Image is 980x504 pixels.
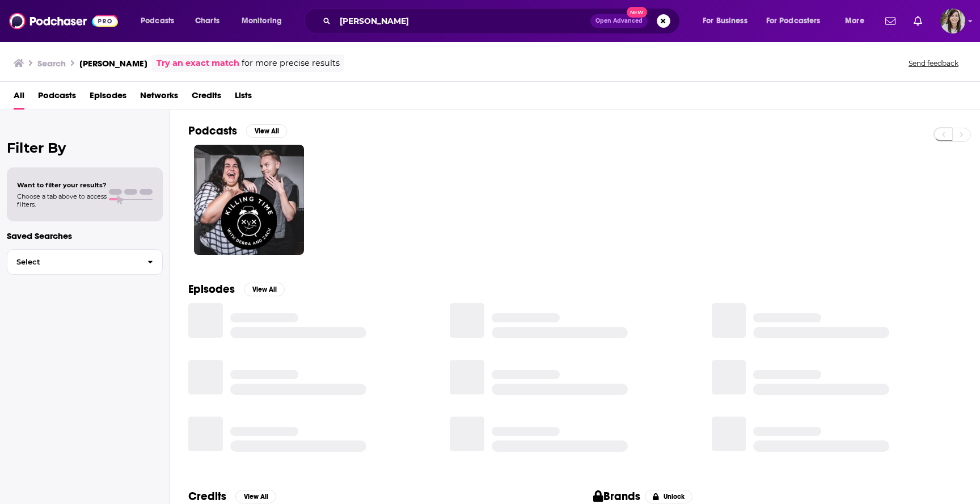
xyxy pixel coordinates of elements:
[837,12,878,30] button: open menu
[195,13,219,29] span: Charts
[133,12,189,30] button: open menu
[246,124,287,138] button: View All
[7,249,163,275] button: Select
[7,258,138,266] span: Select
[881,11,900,31] a: Show notifications dropdown
[909,11,927,31] a: Show notifications dropdown
[9,10,118,32] img: Podchaser - Follow, Share and Rate Podcasts
[627,7,647,18] span: New
[235,86,252,110] a: Lists
[188,124,287,138] a: PodcastsView All
[90,86,126,110] a: Episodes
[244,283,285,296] button: View All
[234,12,297,30] button: open menu
[141,13,174,29] span: Podcasts
[695,12,762,30] button: open menu
[188,282,235,296] h2: Episodes
[242,57,340,70] span: for more precise results
[188,282,285,296] a: EpisodesView All
[14,86,24,110] a: All
[17,181,107,189] span: Want to filter your results?
[17,192,107,208] span: Choose a tab above to access filters.
[595,18,643,24] span: Open Advanced
[315,8,691,34] div: Search podcasts, credits, & more...
[766,13,821,29] span: For Podcasters
[192,86,221,110] a: Credits
[703,13,747,29] span: For Business
[590,14,648,28] button: Open AdvancedNew
[645,490,693,503] button: Unlock
[940,9,965,33] span: Logged in as devinandrade
[188,489,226,503] h2: Credits
[593,489,640,503] h2: Brands
[7,230,163,241] p: Saved Searches
[188,489,276,503] a: CreditsView All
[940,9,965,33] button: Show profile menu
[38,86,76,110] a: Podcasts
[235,490,276,503] button: View All
[242,13,282,29] span: Monitoring
[940,9,965,33] img: User Profile
[759,12,837,30] button: open menu
[335,12,590,30] input: Search podcasts, credits, & more...
[79,58,147,69] h3: [PERSON_NAME]
[905,58,962,68] button: Send feedback
[7,140,163,156] h2: Filter By
[140,86,178,110] a: Networks
[188,124,237,138] h2: Podcasts
[845,13,864,29] span: More
[157,57,239,70] a: Try an exact match
[37,58,66,69] h3: Search
[188,12,226,30] a: Charts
